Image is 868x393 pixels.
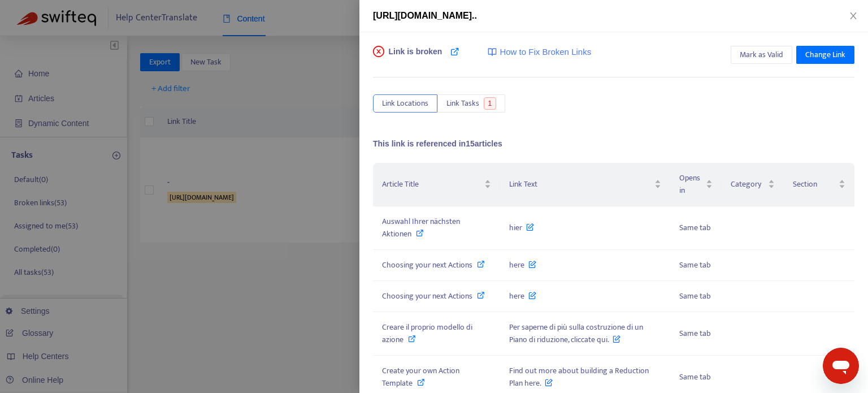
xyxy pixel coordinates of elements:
img: image-link [488,47,497,57]
button: Link Tasks1 [437,94,505,113]
span: [URL][DOMAIN_NAME].. [373,11,477,20]
span: Same tab [679,221,711,234]
button: Close [845,11,861,21]
span: here [509,258,536,271]
span: 1 [484,97,497,110]
span: Section [793,178,836,191]
span: Link Locations [382,97,428,110]
span: close-circle [373,46,384,57]
th: Opens in [670,163,722,206]
th: Link Text [500,163,670,206]
span: Same tab [679,327,711,340]
span: close [849,11,858,20]
span: Article Title [382,178,482,191]
th: Section [784,163,854,206]
span: Category [731,178,766,191]
span: hier [509,221,534,234]
span: Opens in [679,172,704,197]
span: How to Fix Broken Links [500,46,591,59]
th: Article Title [373,163,500,206]
span: Find out more about building a Reduction Plan here. [509,364,649,390]
span: Same tab [679,258,711,271]
button: Link Locations [373,94,437,113]
button: Mark as Valid [731,46,792,64]
span: Link Tasks [446,97,479,110]
span: Same tab [679,370,711,383]
a: How to Fix Broken Links [488,46,591,59]
button: Change Link [796,46,854,64]
span: Auswahl Ihrer nächsten Aktionen [382,215,460,240]
iframe: Button to launch messaging window [823,348,859,384]
th: Category [722,163,784,206]
span: This link is referenced in 15 articles [373,139,502,148]
span: Create your own Action Template [382,364,459,390]
span: Change Link [805,49,845,61]
span: Choosing your next Actions [382,258,472,271]
span: Mark as Valid [740,49,783,61]
span: Choosing your next Actions [382,290,472,303]
span: Creare il proprio modello di azione [382,321,472,346]
span: Link is broken [389,46,442,68]
span: Link Text [509,178,652,191]
span: Per saperne di più sulla costruzione di un Piano di riduzione, cliccate qui. [509,321,643,346]
span: Same tab [679,290,711,303]
span: here [509,290,536,303]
